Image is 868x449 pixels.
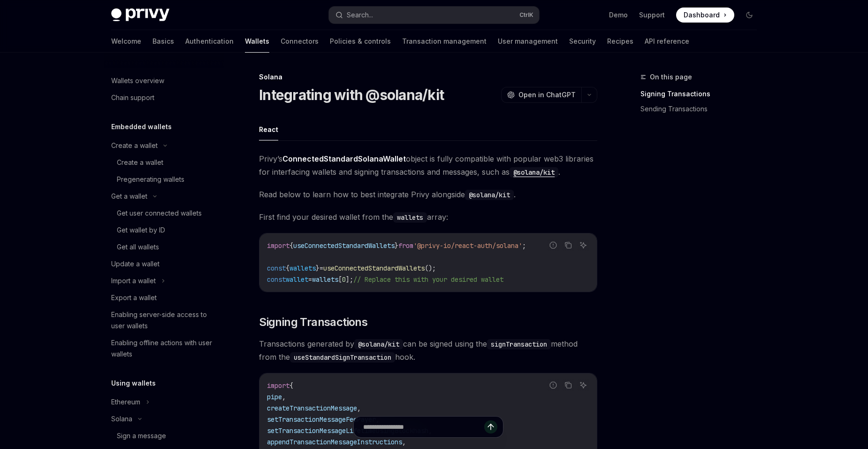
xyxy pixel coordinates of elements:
strong: ConnectedStandardSolanaWallet [282,154,406,163]
a: @solana/kit [510,167,558,177]
span: '@privy-io/react-auth/solana' [413,241,522,250]
button: Report incorrect code [547,379,559,391]
a: Get wallet by ID [104,222,224,239]
h1: Integrating with @solana/kit [259,86,444,103]
span: 0 [342,275,346,284]
a: Wallets overview [104,72,224,89]
a: Sign a message [104,427,224,444]
span: wallets [289,264,316,272]
span: import [267,381,289,390]
button: Toggle dark mode [742,8,757,23]
a: Enabling offline actions with user wallets [104,334,224,363]
span: Privy’s object is fully compatible with popular web3 libraries for interfacing wallets and signin... [259,152,597,178]
span: const [267,275,286,284]
a: Authentication [185,30,234,53]
span: const [267,264,286,272]
code: @solana/kit [354,339,403,349]
div: Pregenerating wallets [117,174,184,185]
span: import [267,241,289,250]
button: Send message [484,420,497,434]
div: Ethereum [111,396,140,408]
code: signTransaction [487,339,551,349]
code: @solana/kit [465,190,514,200]
a: Dashboard [676,8,734,23]
div: Export a wallet [111,292,157,303]
a: Export a wallet [104,289,224,306]
a: Transaction management [402,30,487,53]
div: Solana [259,72,597,82]
h5: Using wallets [111,378,156,389]
span: useConnectedStandardWallets [323,264,425,272]
div: Enabling server-side access to user wallets [111,309,218,332]
span: Signing Transactions [259,315,367,330]
a: Security [569,30,596,53]
span: wallet [286,275,308,284]
span: = [320,264,323,272]
a: User management [498,30,558,53]
span: = [308,275,312,284]
div: Chain support [111,92,154,103]
div: Get user connected wallets [117,208,202,219]
span: } [395,241,398,250]
code: wallets [393,212,427,223]
button: Ask AI [577,379,589,391]
a: Connectors [281,30,319,53]
a: Recipes [607,30,633,53]
span: { [289,241,293,250]
button: Open in ChatGPT [501,87,581,103]
a: Chain support [104,89,224,106]
button: Report incorrect code [547,239,559,251]
button: React [259,118,278,140]
div: Search... [347,9,373,21]
a: Get all wallets [104,239,224,255]
code: @solana/kit [510,167,558,178]
a: API reference [645,30,689,53]
span: wallets [312,275,338,284]
code: useStandardSignTransaction [290,352,395,363]
span: , [282,393,286,401]
a: Get user connected wallets [104,205,224,222]
span: [ [338,275,342,284]
button: Copy the contents from the code block [562,379,574,391]
a: Basics [152,30,174,53]
span: (); [425,264,436,272]
a: Enabling server-side access to user wallets [104,306,224,334]
div: Import a wallet [111,275,156,286]
a: Create a wallet [104,154,224,171]
a: Update a wallet [104,255,224,272]
span: Transactions generated by can be signed using the method from the hook. [259,337,597,364]
span: // Replace this with your desired wallet [353,275,503,284]
h5: Embedded wallets [111,121,172,132]
div: Solana [111,413,132,425]
span: useConnectedStandardWallets [293,241,395,250]
span: On this page [650,71,692,83]
span: Open in ChatGPT [518,90,576,100]
span: { [289,381,293,390]
span: ]; [346,275,353,284]
button: Copy the contents from the code block [562,239,574,251]
div: Get wallet by ID [117,224,165,236]
a: Welcome [111,30,141,53]
img: dark logo [111,8,169,22]
span: , [357,404,361,412]
span: First find your desired wallet from the array: [259,210,597,224]
span: } [316,264,320,272]
div: Get all wallets [117,241,159,253]
a: Sending Transactions [640,101,764,116]
div: Wallets overview [111,75,164,86]
span: Read below to learn how to best integrate Privy alongside . [259,188,597,201]
a: Demo [609,10,628,20]
span: from [398,241,413,250]
a: Wallets [245,30,269,53]
div: Sign a message [117,430,166,441]
span: pipe [267,393,282,401]
button: Ask AI [577,239,589,251]
a: Pregenerating wallets [104,171,224,188]
span: { [286,264,289,272]
a: Support [639,10,665,20]
a: Policies & controls [330,30,391,53]
span: ; [522,241,526,250]
span: createTransactionMessage [267,404,357,412]
a: Signing Transactions [640,86,764,101]
button: Search...CtrlK [329,7,539,23]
